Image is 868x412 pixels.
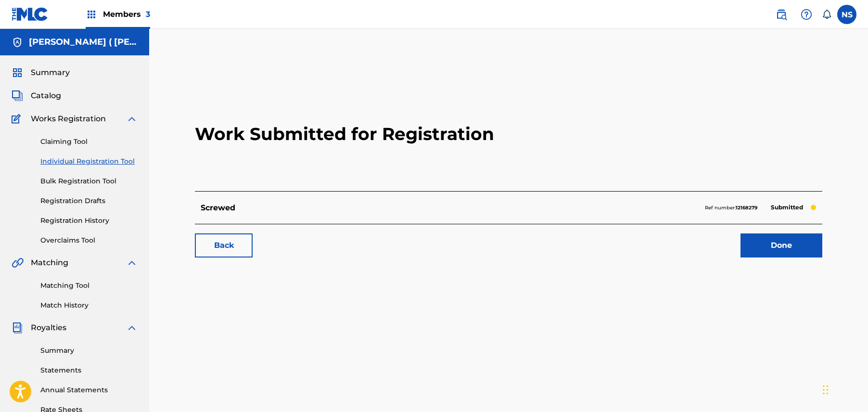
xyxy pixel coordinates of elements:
[736,205,757,211] strong: 12168279
[766,201,808,214] p: Submitted
[12,67,70,78] a: SummarySummary
[12,322,23,334] img: Royalties
[31,322,66,334] span: Royalties
[705,204,757,212] p: Ref number:
[40,156,138,167] a: Individual Registration Tool
[86,9,97,20] img: Top Rightsholders
[740,233,822,257] a: Done
[40,176,138,186] a: Bulk Registration Tool
[126,322,138,334] img: expand
[146,10,150,19] span: 3
[29,37,138,48] h5: CHARLY WINGATE ( MAX B PUBLISHING )
[822,10,831,19] div: Notifications
[837,5,856,24] div: User Menu
[40,196,138,206] a: Registration Drafts
[12,113,24,125] img: Works Registration
[126,257,138,269] img: expand
[772,5,791,24] a: Public Search
[776,9,787,20] img: search
[12,90,61,102] a: CatalogCatalog
[126,113,138,125] img: expand
[195,77,822,191] h2: Work Submitted for Registration
[12,257,24,269] img: Matching
[40,216,138,226] a: Registration History
[12,67,23,78] img: Summary
[841,267,868,345] iframe: Resource Center
[40,346,138,356] a: Summary
[195,233,253,257] a: Back
[40,137,138,147] a: Claiming Tool
[40,385,138,395] a: Annual Statements
[31,257,68,269] span: Matching
[823,375,829,404] div: Drag
[797,5,816,24] div: Help
[201,202,235,214] p: Screwed
[40,235,138,245] a: Overclaims Tool
[12,37,23,48] img: Accounts
[40,281,138,291] a: Matching Tool
[40,300,138,310] a: Match History
[103,9,150,20] span: Members
[40,365,138,375] a: Statements
[12,7,49,21] img: MLC Logo
[801,9,812,20] img: help
[820,366,868,412] iframe: Chat Widget
[31,90,61,102] span: Catalog
[31,113,106,125] span: Works Registration
[31,67,70,78] span: Summary
[12,90,23,102] img: Catalog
